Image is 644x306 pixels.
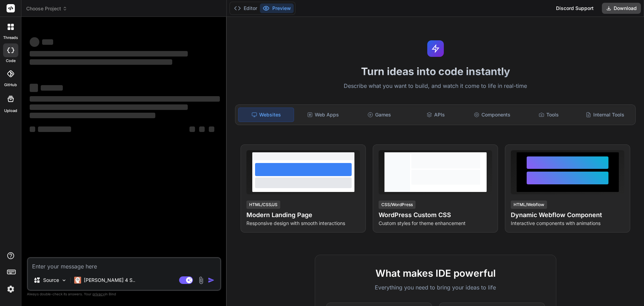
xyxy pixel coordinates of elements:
[379,210,492,220] h4: WordPress Custom CSS
[26,5,67,12] span: Choose Project
[4,108,17,114] label: Upload
[208,277,215,284] img: icon
[295,108,351,122] div: Web Apps
[408,108,464,122] div: APIs
[260,3,294,13] button: Preview
[74,277,81,284] img: Claude 4 Sonnet
[189,126,195,132] span: ‌
[352,108,407,122] div: Games
[41,85,63,91] span: ‌
[30,51,188,57] span: ‌
[30,126,35,132] span: ‌
[30,104,188,110] span: ‌
[511,201,547,209] div: HTML/Webflow
[511,210,624,220] h4: Dynamic Webflow Component
[246,210,360,220] h4: Modern Landing Page
[27,291,221,297] p: Always double-check its answers. Your in Bind
[30,84,38,92] span: ‌
[246,201,280,209] div: HTML/CSS/JS
[602,3,641,14] button: Download
[326,283,545,292] p: Everything you need to bring your ideas to life
[3,35,18,41] label: threads
[231,82,640,91] p: Describe what you want to build, and watch it come to life in real-time
[92,292,105,296] span: privacy
[511,220,624,227] p: Interactive components with animations
[197,276,205,284] img: attachment
[379,220,492,227] p: Custom styles for theme enhancement
[61,277,67,283] img: Pick Models
[521,108,576,122] div: Tools
[5,283,17,295] img: settings
[326,266,545,280] h2: What makes IDE powerful
[199,126,205,132] span: ‌
[209,126,214,132] span: ‌
[231,3,260,13] button: Editor
[42,39,53,45] span: ‌
[43,277,59,284] p: Source
[552,3,598,14] div: Discord Support
[38,126,71,132] span: ‌
[246,220,360,227] p: Responsive design with smooth interactions
[238,108,294,122] div: Websites
[231,65,640,78] h1: Turn ideas into code instantly
[578,108,633,122] div: Internal Tools
[379,201,416,209] div: CSS/WordPress
[465,108,520,122] div: Components
[30,37,39,47] span: ‌
[4,82,17,88] label: GitHub
[30,113,155,118] span: ‌
[84,277,135,284] p: [PERSON_NAME] 4 S..
[30,59,172,65] span: ‌
[6,58,16,64] label: code
[30,96,220,102] span: ‌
